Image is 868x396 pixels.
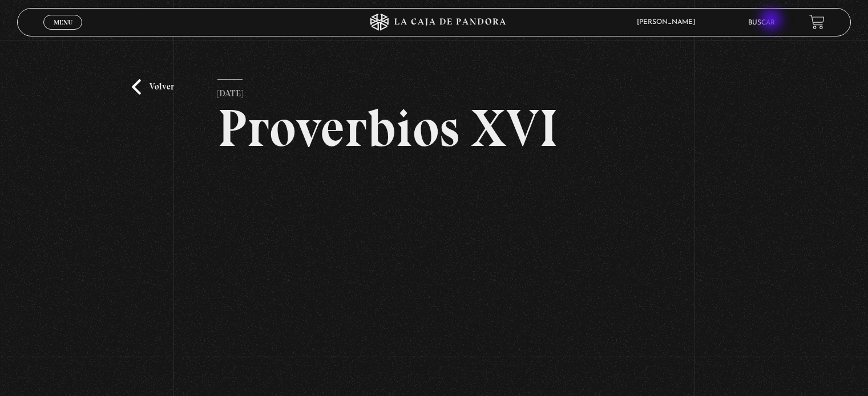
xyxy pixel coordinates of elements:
span: Cerrar [50,28,76,36]
a: Buscar [748,19,775,26]
a: Volver [132,79,174,95]
a: View your shopping cart [809,14,825,30]
span: Menu [54,19,72,26]
p: [DATE] [217,79,243,102]
span: [PERSON_NAME] [631,19,706,26]
h2: Proverbios XVI [217,102,651,154]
